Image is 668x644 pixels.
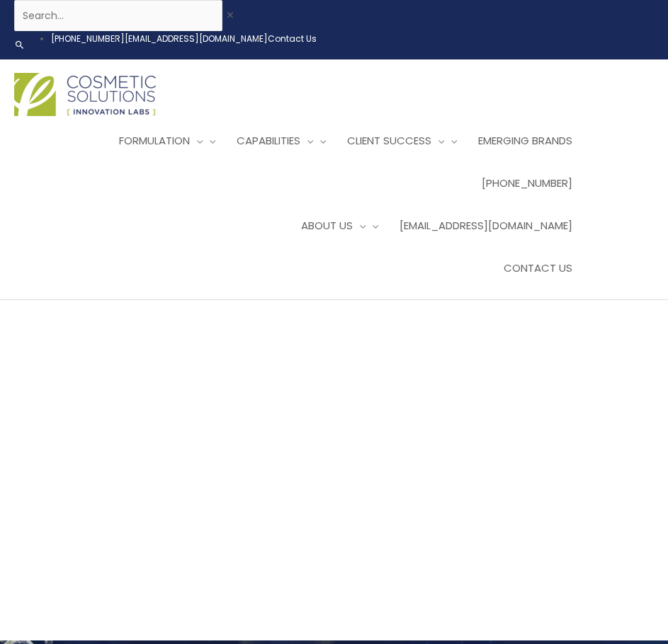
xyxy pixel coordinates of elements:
[389,205,583,247] a: [EMAIL_ADDRESS][DOMAIN_NAME]
[482,176,572,190] span: [PHONE_NUMBER]
[119,133,190,148] span: Formulation
[14,73,156,116] img: Cosmetic Solutions Logo
[347,133,431,148] span: Client Success
[400,218,572,233] span: [EMAIL_ADDRESS][DOMAIN_NAME]
[237,133,300,148] span: Capabilities
[108,120,226,162] a: Formulation
[14,120,583,289] nav: Site Navigation
[478,133,572,148] span: Emerging Brands
[51,33,125,45] a: [PHONE_NUMBER]
[336,120,468,162] a: Client Success
[493,247,583,289] a: Contact Us
[226,120,336,162] a: Capabilities
[468,120,583,162] a: Emerging Brands
[504,260,572,275] span: Contact Us
[290,205,389,247] a: About Us
[14,38,26,53] a: Search icon link
[301,218,353,233] span: About Us
[471,162,583,205] a: [PHONE_NUMBER]
[268,33,317,45] a: Contact Us
[125,33,268,45] a: [EMAIL_ADDRESS][DOMAIN_NAME]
